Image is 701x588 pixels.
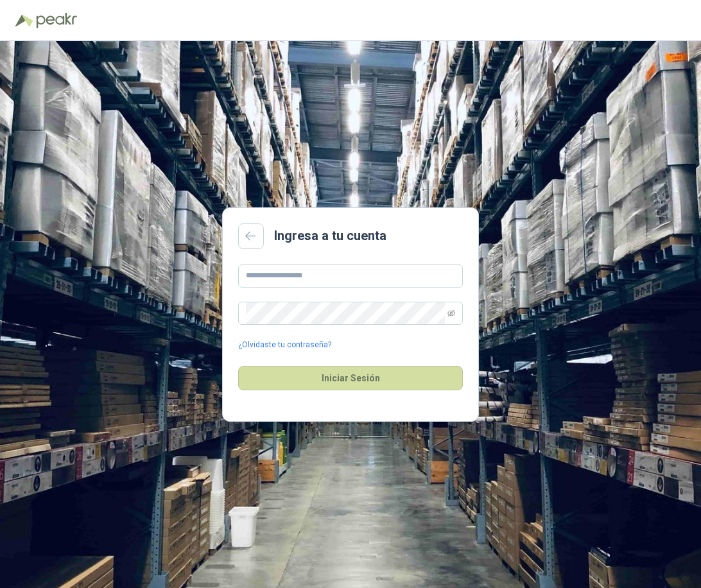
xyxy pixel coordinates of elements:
[447,309,455,317] span: eye-invisible
[15,14,33,27] img: Logo
[238,366,463,390] button: Iniciar Sesión
[238,339,331,351] a: ¿Olvidaste tu contraseña?
[274,226,386,246] h2: Ingresa a tu cuenta
[36,13,77,28] img: Peakr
